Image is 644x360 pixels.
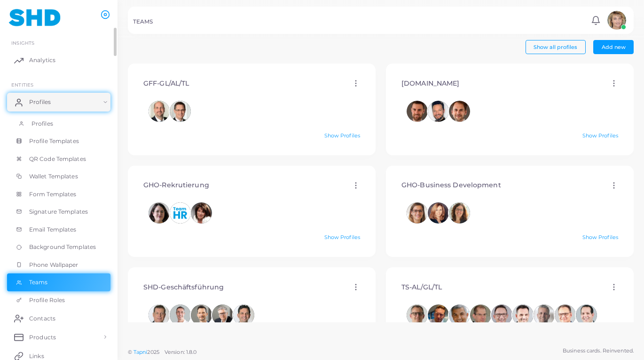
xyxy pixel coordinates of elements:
span: Profile Templates [29,137,79,145]
img: avatar [149,202,170,224]
img: avatar [407,304,428,326]
img: avatar [170,101,191,122]
img: avatar [607,11,626,30]
span: Profiles [29,98,51,106]
a: Teams [7,273,110,291]
span: Business cards. Reinvented. [563,347,634,355]
button: Show all profiles [526,40,586,54]
span: Teams [29,278,48,287]
img: avatar [428,202,449,224]
img: avatar [149,304,170,326]
span: Jens Farnschläder [149,101,170,122]
span: Giuseppe Voria [491,304,512,326]
span: QR Code Templates [29,155,86,163]
img: avatar [449,101,470,122]
span: Alexander Dallinger [407,304,428,326]
h4: TS-AL/GL/TL [401,283,442,291]
span: Ryan Bryers [170,304,191,326]
a: Phone Wallpaper [7,256,110,274]
span: Thomas Krahe [170,101,191,122]
span: Heiko Schreiner [534,304,555,326]
a: Show Profiles [324,234,360,240]
a: Email Templates [7,221,110,239]
img: avatar [470,304,491,326]
span: ENTITIES [11,82,33,88]
a: Products [7,328,110,346]
img: avatar [407,101,428,122]
img: avatar [512,304,534,326]
span: Add new [602,44,626,50]
span: Dietmar Meding [212,304,233,326]
span: Karriere bei SHD [170,202,191,224]
span: Version: 1.8.0 [165,349,197,355]
span: Michél Fink [428,101,449,122]
a: QR Code Templates [7,150,110,168]
span: Contacts [29,314,55,323]
h5: TEAMS [133,18,153,25]
img: avatar [534,304,555,326]
a: Profile Roles [7,291,110,309]
img: avatar [212,304,233,326]
a: Profiles [7,93,110,112]
span: Christian Lenzhölzer [407,101,428,122]
span: Stephan Röder [576,304,597,326]
a: Show Profiles [582,132,618,139]
span: Peggy Kücken [191,202,212,224]
a: Analytics [7,51,110,70]
h4: GFF-GL/AL/TL [143,80,189,88]
span: Esther Himmelstein [449,202,470,224]
span: Laura Sittinger [407,202,428,224]
img: avatar [491,304,512,326]
h4: [DOMAIN_NAME] [401,80,459,88]
span: Torsten Treib [512,304,534,326]
a: Form Templates [7,185,110,203]
a: avatar [605,11,628,30]
button: Add new [593,40,634,54]
img: avatar [170,202,191,224]
a: Show Profiles [324,132,360,139]
span: Form Templates [29,190,77,199]
a: Wallet Templates [7,168,110,185]
a: Signature Templates [7,203,110,221]
span: Show all profiles [534,44,577,50]
span: Nicole Gottemeier [149,202,170,224]
img: logo [8,9,61,26]
span: Alexander Kutz [428,304,449,326]
span: Profile Roles [29,296,65,304]
span: Frank Platzbecker [470,304,491,326]
img: avatar [576,304,597,326]
span: Natascha Willems [428,202,449,224]
span: Background Templates [29,243,96,251]
img: avatar [428,304,449,326]
span: Oliver Brandt [449,101,470,122]
span: INSIGHTS [11,40,34,46]
img: avatar [170,304,191,326]
span: Email Templates [29,225,77,234]
span: Products [29,333,56,342]
span: Stefan Hahne [149,304,170,326]
span: Signature Templates [29,208,88,216]
img: avatar [449,304,470,326]
span: © [128,348,196,356]
img: avatar [449,202,470,224]
a: Tapni [134,349,148,355]
img: avatar [428,101,449,122]
span: Bernd Anspach [191,304,212,326]
img: avatar [407,202,428,224]
a: Show Profiles [582,234,618,240]
a: Profiles [7,115,110,133]
span: 2025 [147,348,159,356]
h4: GHO-Business Development [401,181,501,189]
img: avatar [233,304,254,326]
span: Phone Wallpaper [29,261,79,269]
img: avatar [149,101,170,122]
span: Torsten Groß [555,304,576,326]
img: avatar [555,304,576,326]
span: Analytics [29,56,55,64]
span: Hans Pfrommer [233,304,254,326]
span: Ben Mezoudj [449,304,470,326]
span: Wallet Templates [29,172,78,181]
img: avatar [191,202,212,224]
a: Contacts [7,309,110,328]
